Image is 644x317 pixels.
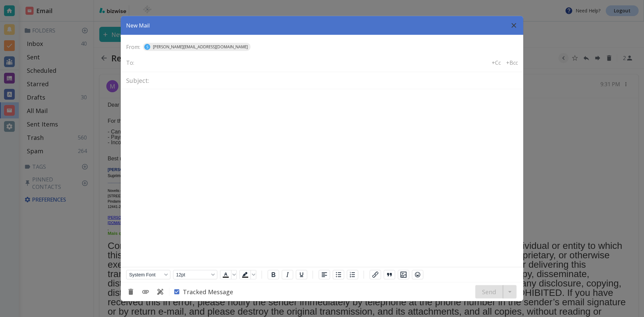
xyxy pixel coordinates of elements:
button: Emojis [412,270,423,279]
button: Discard [125,286,137,298]
p: +Bcc [506,59,518,66]
button: Font size 12pt [173,270,217,279]
p: Subject: [126,76,149,85]
button: Bold [268,270,279,279]
span: 12pt [176,272,209,277]
span: [PERSON_NAME][EMAIL_ADDRESS][DOMAIN_NAME] [150,43,251,51]
button: +Bcc [503,56,521,69]
button: Underline [296,270,307,279]
p: +Cc [492,59,501,66]
button: Use Template [154,286,166,298]
div: S[PERSON_NAME][EMAIL_ADDRESS][DOMAIN_NAME] [143,43,251,51]
p: From: [126,43,140,50]
button: Numbered list [347,270,358,279]
span: System Font [129,272,162,277]
iframe: Rich Text Area [121,89,523,267]
p: To: [126,59,134,66]
span: Tracked Message [183,288,233,296]
button: Font System Font [126,270,170,279]
p: New Mail [126,21,150,29]
p: S [146,43,148,51]
button: Blockquote [384,270,395,279]
button: Add Attachment [140,286,152,298]
button: Bullet list [333,270,344,279]
div: Text color Black [220,270,237,279]
div: Background color Black [239,270,256,279]
button: Italic [282,270,293,279]
button: +Cc [489,56,503,69]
